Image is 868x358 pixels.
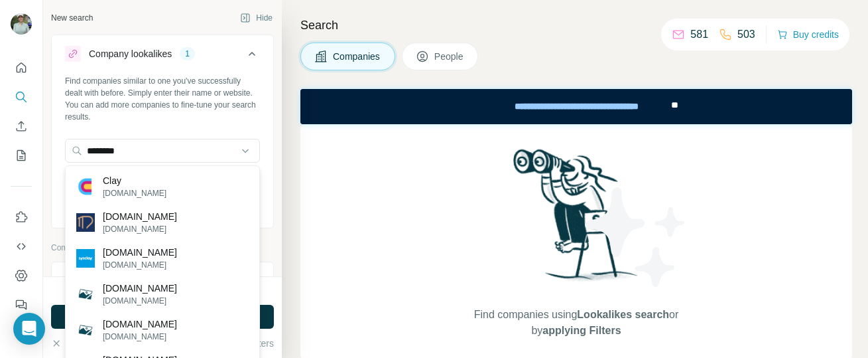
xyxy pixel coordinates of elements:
p: Clay [103,174,166,187]
p: 581 [690,27,708,43]
p: [DOMAIN_NAME] [103,282,177,295]
img: 668clay.com [76,321,95,339]
span: Find companies using or by [470,307,682,339]
button: Dashboard [11,264,32,288]
button: Clear [51,337,89,350]
p: [DOMAIN_NAME] [103,246,177,259]
button: Search [11,85,32,109]
button: Feedback [11,293,32,317]
span: applying Filters [542,325,621,336]
p: [DOMAIN_NAME] [103,331,177,343]
p: [DOMAIN_NAME] [103,259,177,271]
h4: Search [300,16,852,35]
img: Surfe Illustration - Woman searching with binoculars [507,145,645,294]
div: 1 [180,48,195,60]
p: 503 [737,27,755,43]
img: sysclay.com [76,249,95,268]
img: liquidclay.com [76,285,95,304]
div: Company lookalikes [89,47,172,60]
span: People [434,50,465,63]
img: Surfe Illustration - Stars [576,177,696,297]
img: daaclay.com [76,213,95,232]
button: Run search [51,305,274,329]
p: [DOMAIN_NAME] [103,317,177,331]
iframe: Banner [300,89,852,124]
div: New search [51,12,93,24]
p: [DOMAIN_NAME] [103,223,177,235]
p: [DOMAIN_NAME] [103,187,166,199]
button: Buy credits [777,25,839,44]
span: Companies [333,50,381,63]
div: Open Intercom Messenger [13,313,45,345]
button: Use Surfe API [11,234,32,258]
p: [DOMAIN_NAME] [103,210,177,223]
p: [DOMAIN_NAME] [103,295,177,307]
button: Company [52,265,273,297]
button: Enrich CSV [11,114,32,138]
button: Quick start [11,56,32,80]
span: Lookalikes search [577,309,669,320]
button: Company lookalikes1 [52,38,273,75]
div: Find companies similar to one you've successfully dealt with before. Simply enter their name or w... [65,75,260,123]
img: Clay [76,177,95,196]
button: My lists [11,143,32,167]
button: Hide [231,8,282,28]
p: Company information [51,242,274,254]
img: Avatar [11,13,32,35]
button: Use Surfe on LinkedIn [11,205,32,229]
